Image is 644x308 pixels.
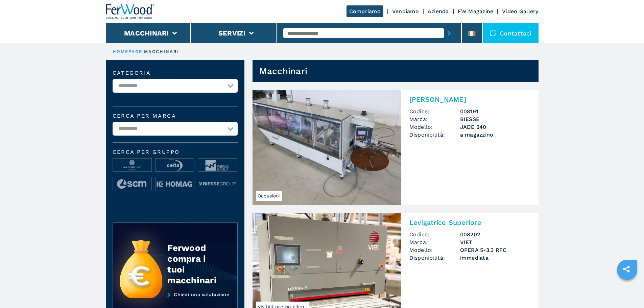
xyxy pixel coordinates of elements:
img: image [156,159,194,172]
span: Codice: [409,231,460,238]
h3: 008191 [460,108,530,115]
p: macchinari [144,49,180,55]
img: image [113,177,151,191]
label: Cerca per marca [113,113,238,119]
div: Ferwood compra i tuoi macchinari [167,242,223,286]
a: FW Magazine [458,8,494,15]
span: | [142,49,144,54]
img: image [113,159,151,172]
h3: JADE 240 [460,123,530,131]
iframe: Chat [615,278,639,303]
a: Azienda [428,8,449,15]
img: image [198,159,237,172]
a: Video Gallery [502,8,538,15]
img: image [156,177,194,191]
span: Modello: [409,246,460,254]
span: immediata [460,254,530,262]
h3: VIET [460,238,530,246]
a: Bordatrice Singola BIESSE JADE 240Occasioni[PERSON_NAME]Codice:008191Marca:BIESSEModello:JADE 240... [253,90,539,205]
a: sharethis [618,261,635,278]
img: Contattaci [490,30,496,37]
button: submit-button [444,25,454,41]
span: Marca: [409,238,460,246]
span: Disponibilità: [409,131,460,139]
h1: Macchinari [259,66,308,76]
h3: BIESSE [460,115,530,123]
img: Ferwood [106,4,154,19]
span: Disponibilità: [409,254,460,262]
span: Occasioni [256,191,282,201]
label: Categoria [113,70,238,76]
a: Compriamo [347,5,383,17]
h2: Levigatrice Superiore [409,218,530,227]
button: Macchinari [124,29,169,37]
span: Modello: [409,123,460,131]
h3: OPERA 5-3.3 RFC [460,246,530,254]
div: Contattaci [483,23,539,43]
h2: [PERSON_NAME] [409,95,530,103]
a: HOMEPAGE [113,49,143,54]
h3: 008202 [460,231,530,238]
button: Servizi [218,29,246,37]
span: a magazzino [460,131,530,139]
img: image [198,177,237,191]
img: Bordatrice Singola BIESSE JADE 240 [253,90,401,205]
span: Codice: [409,108,460,115]
a: Vendiamo [392,8,419,15]
span: Cerca per Gruppo [113,149,238,155]
span: Marca: [409,115,460,123]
